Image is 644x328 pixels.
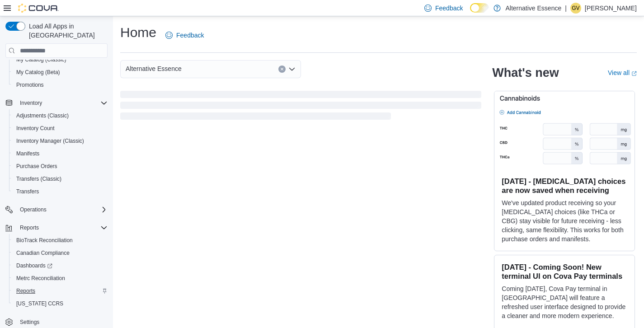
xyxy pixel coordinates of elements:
p: Alternative Essence [505,3,561,14]
a: Canadian Compliance [13,248,73,258]
a: Adjustments (Classic) [13,110,72,121]
button: Inventory [16,98,46,108]
span: Manifests [16,150,39,157]
span: Reports [16,222,108,233]
span: Promotions [16,81,44,89]
span: Reports [13,286,108,296]
h1: Home [120,23,156,42]
span: Adjustments (Classic) [16,112,69,119]
a: Inventory Manager (Classic) [13,136,88,146]
p: Coming [DATE], Cova Pay terminal in [GEOGRAPHIC_DATA] will feature a refreshed user interface des... [502,284,627,320]
button: Purchase Orders [9,160,111,173]
span: [US_STATE] CCRS [16,300,63,307]
span: Transfers [16,188,39,195]
button: Transfers (Classic) [9,173,111,185]
span: Canadian Compliance [13,248,108,258]
span: Settings [20,319,39,326]
span: Adjustments (Classic) [13,110,108,121]
span: My Catalog (Beta) [16,69,60,76]
button: Reports [16,222,42,233]
button: Transfers [9,185,111,198]
button: Canadian Compliance [9,247,111,259]
button: Reports [9,285,111,297]
a: Transfers [13,186,42,197]
p: We've updated product receiving so your [MEDICAL_DATA] choices (like THCa or CBG) stay visible fo... [502,198,627,244]
span: Inventory Manager (Classic) [13,136,108,146]
span: Feedback [176,31,204,40]
span: Inventory [16,98,108,108]
span: Inventory [20,99,42,107]
a: Reports [13,286,39,296]
div: Greg Veshinfsky [570,3,581,14]
span: Load All Apps in [GEOGRAPHIC_DATA] [25,22,108,40]
button: Reports [2,221,111,234]
span: Operations [20,206,47,213]
span: Purchase Orders [16,163,57,170]
button: Manifests [9,147,111,160]
a: Feedback [162,26,207,44]
span: Promotions [13,80,108,90]
button: Inventory Manager (Classic) [9,135,111,147]
span: Transfers (Classic) [13,173,108,184]
span: Manifests [13,148,108,159]
h3: [DATE] - Coming Soon! New terminal UI on Cova Pay terminals [502,262,627,281]
button: Promotions [9,79,111,91]
span: GV [572,3,579,14]
span: Washington CCRS [13,298,108,309]
input: Dark Mode [470,3,489,13]
span: Inventory Manager (Classic) [16,137,84,145]
button: Inventory Count [9,122,111,135]
span: My Catalog (Beta) [13,67,108,78]
span: Dashboards [16,262,52,269]
svg: External link [631,71,637,76]
button: My Catalog (Classic) [9,53,111,66]
a: Dashboards [9,259,111,272]
a: BioTrack Reconciliation [13,235,76,246]
span: Reports [20,224,39,231]
span: Alternative Essence [126,63,182,74]
a: View allExternal link [608,69,637,76]
span: My Catalog (Classic) [16,56,66,63]
a: Inventory Count [13,123,58,134]
a: [US_STATE] CCRS [13,298,67,309]
a: Manifests [13,148,43,159]
span: Metrc Reconciliation [13,273,108,284]
button: Clear input [278,66,286,73]
h2: What's new [492,66,559,80]
span: Canadian Compliance [16,249,70,257]
span: Metrc Reconciliation [16,275,65,282]
a: Transfers (Classic) [13,173,65,184]
a: Metrc Reconciliation [13,273,69,284]
span: BioTrack Reconciliation [13,235,108,246]
span: Transfers [13,186,108,197]
span: My Catalog (Classic) [13,54,108,65]
span: Inventory Count [16,125,55,132]
span: Settings [16,316,108,328]
span: Loading [120,93,481,122]
a: Promotions [13,80,47,90]
span: Dashboards [13,260,108,271]
button: BioTrack Reconciliation [9,234,111,247]
a: Purchase Orders [13,161,61,172]
button: Operations [16,204,50,215]
a: Dashboards [13,260,56,271]
span: Feedback [435,4,463,13]
button: Open list of options [288,66,296,73]
span: BioTrack Reconciliation [16,237,73,244]
button: Operations [2,203,111,216]
img: Cova [18,4,59,13]
h3: [DATE] - [MEDICAL_DATA] choices are now saved when receiving [502,177,627,195]
p: | [565,3,567,14]
span: Purchase Orders [13,161,108,172]
button: My Catalog (Beta) [9,66,111,79]
a: Settings [16,317,43,328]
span: Inventory Count [13,123,108,134]
button: [US_STATE] CCRS [9,297,111,310]
span: Transfers (Classic) [16,175,61,183]
button: Inventory [2,97,111,109]
button: Metrc Reconciliation [9,272,111,285]
p: [PERSON_NAME] [585,3,637,14]
button: Adjustments (Classic) [9,109,111,122]
a: My Catalog (Beta) [13,67,64,78]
